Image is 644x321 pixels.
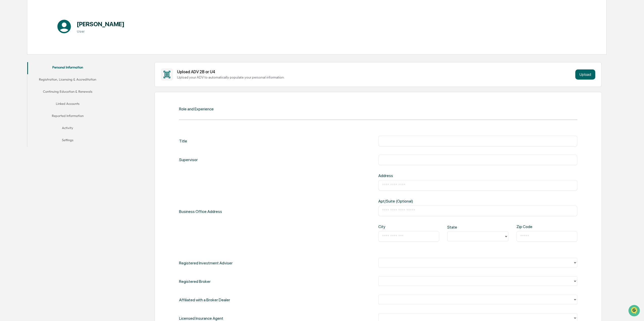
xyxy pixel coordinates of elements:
[5,64,9,68] div: 🖐️
[177,75,573,79] div: Upload your ADV to automatically populate your personal information.
[3,61,35,70] a: 🖐️Preclearance
[179,295,230,305] div: Affiliated with a Broker Dealer
[179,155,198,165] div: Supervisor
[42,63,63,68] span: Attestations
[86,40,92,46] button: Start new chat
[5,73,9,78] div: 🔎
[27,123,108,135] button: Activity
[5,10,92,18] p: How can we help?
[10,73,32,78] span: Data Lookup
[179,173,222,250] div: Business Office Address
[179,107,214,111] div: Role and Experience
[179,276,211,287] div: Registered Broker
[378,224,406,229] div: City
[27,62,108,147] div: secondary tabs example
[27,111,108,123] button: Reported Information
[177,69,573,74] div: Upload ADV 2B or U4
[378,199,468,204] div: Apt/Suite (Optional)
[35,61,65,70] a: 🗄️Attestations
[50,85,61,89] span: Pylon
[27,74,108,86] button: Registration, Licensing & Accreditation
[516,224,544,229] div: Zip Code
[27,98,108,111] button: Linked Accounts
[179,136,187,146] div: Title
[27,86,108,98] button: Continuing Education & Renewals
[378,173,468,178] div: Address
[77,29,125,33] h3: User
[575,69,595,80] button: Upload
[17,43,64,47] div: We're available if you need us!
[36,85,61,89] a: Powered byPylon
[27,135,108,147] button: Settings
[628,304,641,318] iframe: Open customer support
[37,64,41,68] div: 🗄️
[3,71,34,80] a: 🔎Data Lookup
[17,38,83,43] div: Start new chat
[10,63,33,68] span: Preclearance
[179,258,233,268] div: Registered Investment Adviser
[27,62,108,74] button: Personal Information
[447,225,475,230] div: State
[5,38,14,47] img: 1746055101610-c473b297-6a78-478c-a979-82029cc54cd1
[77,20,125,28] h1: [PERSON_NAME]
